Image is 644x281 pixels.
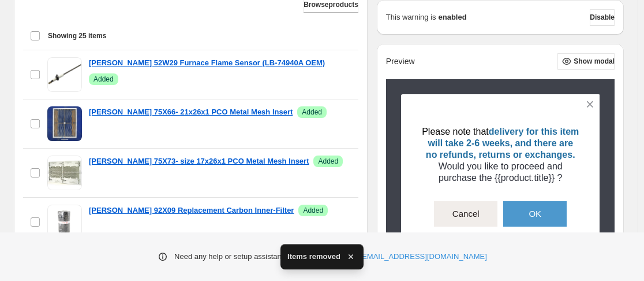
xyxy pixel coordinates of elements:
img: Lennox 75X73- size 17x26x1 PCO Metal Mesh Insert [47,156,82,190]
span: Showing 25 items [48,31,106,40]
a: [PERSON_NAME] 92X09 Replacement Carbon Inner-Filter [89,205,294,216]
: delivery for this item will take 2-6 weeks, and there are no refunds, returns or exchanges. [426,127,579,160]
a: [PERSON_NAME] 75X73- size 17x26x1 PCO Metal Mesh Insert [89,156,309,167]
img: Lennox 75X66- 21x26x1 PCO Metal Mesh Insert [47,106,82,141]
strong: enabled [439,12,467,23]
span: Added [318,157,338,166]
span: Added [303,206,323,215]
a: [PERSON_NAME] 52W29 Furnace Flame Sensor (LB-74940A OEM) [89,57,325,69]
a: [PERSON_NAME] 75X66- 21x26x1 PCO Metal Mesh Insert [89,106,293,118]
button: Cancel [434,201,497,227]
button: Disable [590,9,615,25]
span: Items removed [287,251,340,262]
p: This warning is [386,12,436,23]
a: [EMAIL_ADDRESS][DOMAIN_NAME] [360,251,487,262]
h2: Preview [386,57,415,66]
span: Added [302,108,322,117]
button: Show modal [557,53,615,69]
: Please note that [422,127,489,136]
span: Added [93,75,114,84]
span: Show modal [574,57,615,66]
span: Disable [590,13,615,22]
button: OK [503,201,567,227]
: Would you like to proceed and purchase the {{product.title}} ? [439,161,563,183]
